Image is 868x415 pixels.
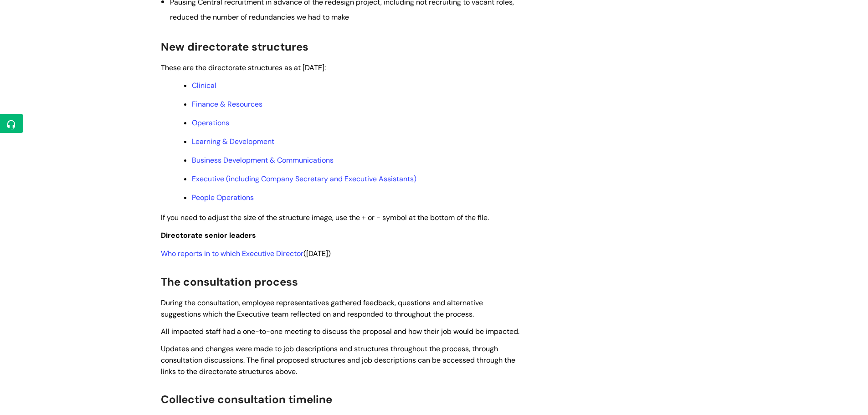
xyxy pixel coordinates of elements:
[192,137,274,146] a: Learning & Development
[161,231,256,240] span: Directorate senior leaders
[192,174,416,184] a: Executive (including Company Secretary and Executive Assistants)
[161,63,326,72] span: These are the directorate structures as at [DATE]:
[192,81,216,90] a: Clinical
[161,40,308,54] span: New directorate structures
[161,344,515,376] span: Updates and changes were made to job descriptions and structures throughout the process, through ...
[161,298,483,319] span: During the consultation, employee representatives gathered feedback, questions and alternative su...
[161,213,489,222] span: If you need to adjust the size of the structure image, use the + or - symbol at the bottom of the...
[161,392,332,406] span: Collective consultation timeline
[192,155,334,165] a: Business Development & Communications
[192,193,254,202] a: People Operations
[161,327,519,336] span: All impacted staff had a one-to-one meeting to discuss the proposal and how their job would be im...
[161,249,331,258] span: ([DATE])
[161,275,298,289] span: The consultation process
[192,118,229,128] a: Operations
[192,99,262,109] a: Finance & Resources
[161,249,303,258] a: Who reports in to which Executive Director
